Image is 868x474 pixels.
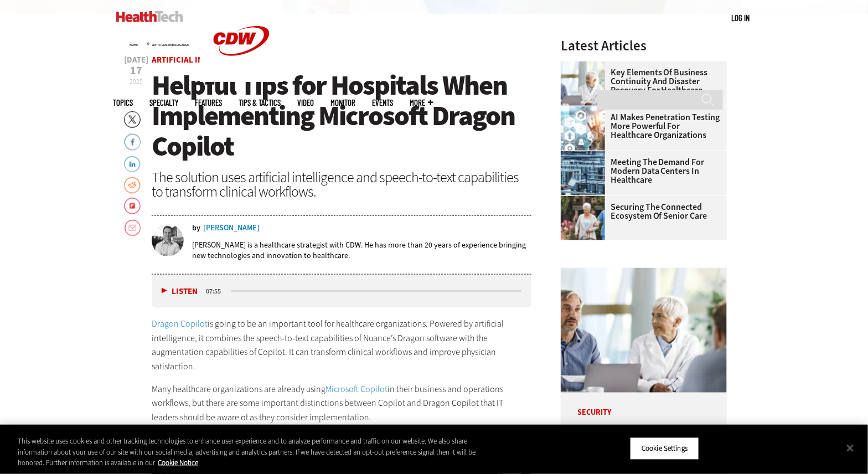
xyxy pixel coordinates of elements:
[195,99,222,107] a: Features
[192,240,531,261] p: [PERSON_NAME] is a healthcare strategist with CDW. He has more than 20 years of experience bringi...
[561,113,720,140] a: AI Makes Penetration Testing More Powerful for Healthcare Organizations
[152,275,531,308] div: media player
[410,99,433,107] span: More
[116,11,183,22] img: Home
[561,393,727,417] p: Security
[152,382,531,425] p: Many healthcare organizations are already using in their business and operations workflows, but t...
[200,73,283,85] a: CDW
[630,437,699,460] button: Cookie Settings
[561,106,605,151] img: Healthcare and hacking concept
[152,170,531,199] div: The solution uses artificial intelligence and speech-to-text capabilities to transform clinical w...
[113,99,133,107] span: Topics
[330,99,355,107] a: MonITor
[203,224,260,232] a: [PERSON_NAME]
[372,99,393,107] a: Events
[561,151,611,160] a: engineer with laptop overlooking data center
[577,423,692,461] a: Key Elements of Business Continuity and Disaster Recovery for Healthcare
[561,203,720,220] a: Securing the Connected Ecosystem of Senior Care
[152,317,531,373] p: is going to be an important tool for healthcare organizations. Powered by artificial intelligence...
[152,224,184,256] img: Cory Smith
[325,383,387,395] a: Microsoft Copilot
[561,158,720,184] a: Meeting the Demand for Modern Data Centers in Healthcare
[158,458,198,467] a: More information about your privacy
[297,99,314,107] a: Video
[204,286,229,296] div: duration
[731,12,750,24] div: User menu
[561,268,727,393] img: incident response team discusses around a table
[561,151,605,195] img: engineer with laptop overlooking data center
[561,196,611,205] a: nurse walks with senior woman through a garden
[162,287,198,296] button: Listen
[561,106,611,115] a: Healthcare and hacking concept
[561,196,605,240] img: nurse walks with senior woman through a garden
[152,318,208,329] a: Dragon Copilot
[18,436,477,468] div: This website uses cookies and other tracking technologies to enhance user experience and to analy...
[192,224,200,232] span: by
[838,436,862,460] button: Close
[731,13,750,23] a: Log in
[239,99,281,107] a: Tips & Tactics
[149,99,178,107] span: Specialty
